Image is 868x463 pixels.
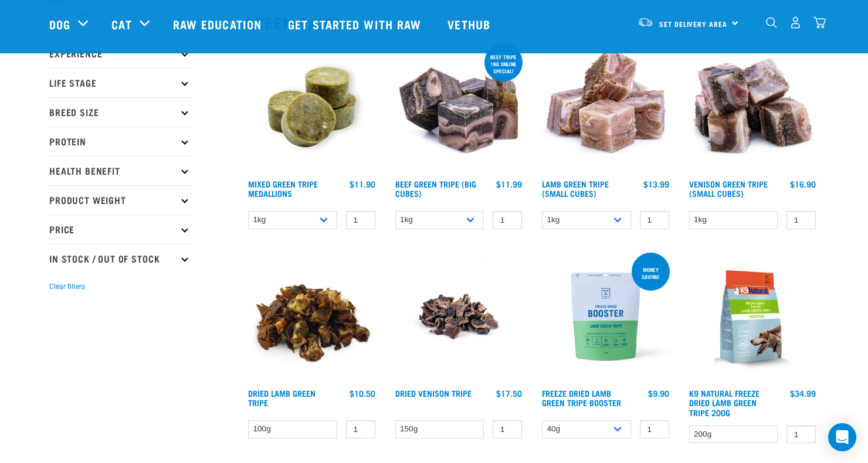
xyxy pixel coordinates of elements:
div: $16.90 [790,179,816,189]
div: $34.99 [790,389,816,398]
p: Health Benefit [49,156,190,185]
a: Vethub [436,1,505,47]
input: 1 [493,211,522,229]
div: $13.99 [643,179,669,189]
p: In Stock / Out Of Stock [49,244,190,273]
img: Mixed Green Tripe [245,41,378,174]
img: home-icon@2x.png [813,16,826,29]
input: 1 [640,420,669,438]
p: Price [49,215,190,244]
input: 1 [786,425,816,444]
a: Raw Education [161,1,276,47]
p: Breed Size [49,97,190,127]
img: van-moving.png [638,17,653,28]
div: $11.99 [496,179,522,189]
a: Dried Venison Tripe [395,391,472,395]
a: Beef Green Tripe (Big Cubes) [395,182,476,195]
a: Get started with Raw [276,1,436,47]
span: Set Delivery Area [659,22,727,26]
p: Product Weight [49,185,190,215]
img: home-icon-1@2x.png [766,17,777,28]
input: 1 [786,211,816,229]
img: Freeze Dried Lamb Green Tripe [539,250,672,383]
img: Dried Vension Tripe 1691 [392,250,525,383]
a: Freeze Dried Lamb Green Tripe Booster [542,391,621,404]
a: K9 Natural Freeze Dried Lamb Green Tripe 200g [689,391,759,414]
div: Beef tripe 1kg online special! [484,48,523,80]
img: 1044 Green Tripe Beef [392,41,525,174]
button: Clear filters [49,281,85,292]
p: Protein [49,127,190,156]
img: 1079 Green Tripe Venison 01 [686,41,819,174]
div: Money saving! [632,261,670,285]
a: Dried Lamb Green Tripe [248,391,316,404]
img: Pile Of Dried Lamb Tripe For Pets [245,250,378,383]
input: 1 [640,211,669,229]
input: 1 [346,420,375,438]
div: $9.90 [648,389,669,398]
a: Mixed Green Tripe Medallions [248,182,318,195]
img: 1133 Green Tripe Lamb Small Cubes 01 [539,41,672,174]
img: K9 Square [686,250,819,383]
input: 1 [346,211,375,229]
a: Venison Green Tripe (Small Cubes) [689,182,768,195]
div: Open Intercom Messenger [828,423,856,451]
a: Cat [111,15,131,33]
a: Dog [49,15,70,33]
div: $10.50 [350,389,375,398]
a: Lamb Green Tripe (Small Cubes) [542,182,609,195]
img: user.png [789,16,802,29]
div: $11.90 [350,179,375,189]
div: $17.50 [496,389,522,398]
p: Life Stage [49,68,190,97]
input: 1 [493,420,522,438]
